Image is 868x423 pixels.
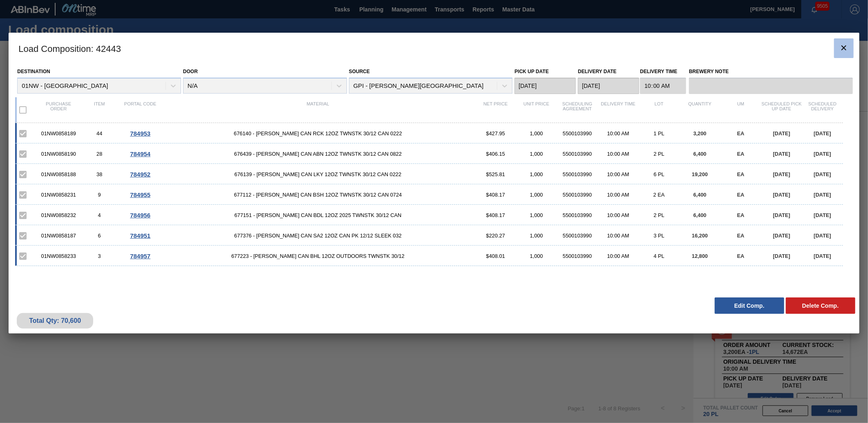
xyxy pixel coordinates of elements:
span: 676139 - CARR CAN LKY 12OZ TWNSTK 30/12 CAN 0222 [161,171,475,177]
label: Source [349,69,370,74]
div: 6 [79,233,120,239]
div: 1,000 [516,130,557,137]
span: EA [737,151,745,157]
div: $427.95 [475,130,516,137]
div: 10:00 AM [598,233,639,239]
div: 10:00 AM [598,171,639,177]
span: 784954 [130,150,150,157]
div: $408.17 [475,192,516,198]
div: 2 EA [639,192,680,198]
div: 5500103990 [557,233,598,239]
div: 01NW0858190 [38,151,79,157]
div: Scheduled Delivery [802,101,843,119]
div: 1,000 [516,151,557,157]
div: Go to Order [120,171,161,178]
span: [DATE] [814,151,831,157]
div: 5500103990 [557,192,598,198]
span: [DATE] [814,233,831,239]
span: 677223 - CARR CAN BHL 12OZ OUTDOORS TWNSTK 30/12 [161,253,475,259]
div: 5500103990 [557,253,598,259]
div: Go to Order [120,130,161,137]
div: Unit Price [516,101,557,119]
div: 10:00 AM [598,192,639,198]
span: 12,800 [692,253,708,259]
div: 4 [79,212,120,218]
span: [DATE] [773,130,790,137]
div: 2 PL [639,151,680,157]
div: 4 PL [639,253,680,259]
span: 6,400 [694,212,707,218]
div: Net Price [475,101,516,119]
div: Lot [639,101,680,119]
span: EA [737,253,745,259]
span: 677112 - CARR CAN BSH 12OZ TWNSTK 30/12 CAN 0724 [161,192,475,198]
div: Go to Order [120,253,161,260]
span: [DATE] [814,192,831,198]
span: EA [737,171,745,177]
div: 44 [79,130,120,137]
div: 1,000 [516,171,557,177]
span: 676140 - CARR CAN RCK 12OZ TWNSTK 30/12 CAN 0222 [161,130,475,137]
span: 676439 - CARR CAN ABN 12OZ TWNSTK 30/12 CAN 0822 [161,151,475,157]
div: Purchase order [38,101,79,119]
div: 5500103990 [557,212,598,218]
span: [DATE] [773,171,790,177]
div: 01NW0858187 [38,233,79,239]
div: 9 [79,192,120,198]
span: [DATE] [773,212,790,218]
div: 01NW0858231 [38,192,79,198]
div: 28 [79,151,120,157]
div: 3 PL [639,233,680,239]
span: 784951 [130,232,150,239]
span: [DATE] [773,253,790,259]
span: 784957 [130,253,150,260]
div: 10:00 AM [598,253,639,259]
div: 01NW0858189 [38,130,79,137]
span: [DATE] [773,151,790,157]
span: EA [737,233,745,239]
label: Door [183,69,198,74]
span: 6,400 [694,151,707,157]
span: [DATE] [773,233,790,239]
div: Scheduling Agreement [557,101,598,119]
label: Delivery Date [578,69,616,74]
label: Delivery Time [640,66,686,78]
div: 1,000 [516,253,557,259]
div: 3 [79,253,120,259]
div: 38 [79,171,120,177]
span: [DATE] [814,171,831,177]
div: Material [161,101,475,119]
div: Scheduled Pick up Date [761,101,802,119]
h3: Load Composition : 42443 [9,33,859,64]
span: 677151 - CARR CAN BDL 12OZ 2025 TWNSTK 30/12 CAN [161,212,475,218]
div: Go to Order [120,191,161,198]
div: Go to Order [120,150,161,157]
input: mm/dd/yyyy [515,78,576,94]
div: UM [720,101,761,119]
div: 1,000 [516,233,557,239]
div: Go to Order [120,212,161,219]
div: Quantity [680,101,720,119]
button: Delete Comp. [786,298,855,314]
span: 784955 [130,191,150,198]
span: [DATE] [773,192,790,198]
div: $406.15 [475,151,516,157]
div: $408.01 [475,253,516,259]
label: Brewery Note [689,66,853,78]
div: Go to Order [120,232,161,239]
div: $220.27 [475,233,516,239]
div: 1,000 [516,212,557,218]
span: EA [737,192,745,198]
div: 5500103990 [557,171,598,177]
span: [DATE] [814,212,831,218]
div: Item [79,101,120,119]
div: 1,000 [516,192,557,198]
div: 01NW0858233 [38,253,79,259]
div: 10:00 AM [598,130,639,137]
label: Pick up Date [515,69,549,74]
div: 1 PL [639,130,680,137]
input: mm/dd/yyyy [578,78,639,94]
span: 677376 - CARR CAN SA2 12OZ CAN PK 12/12 SLEEK 032 [161,233,475,239]
div: 10:00 AM [598,212,639,218]
div: Delivery Time [598,101,639,119]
